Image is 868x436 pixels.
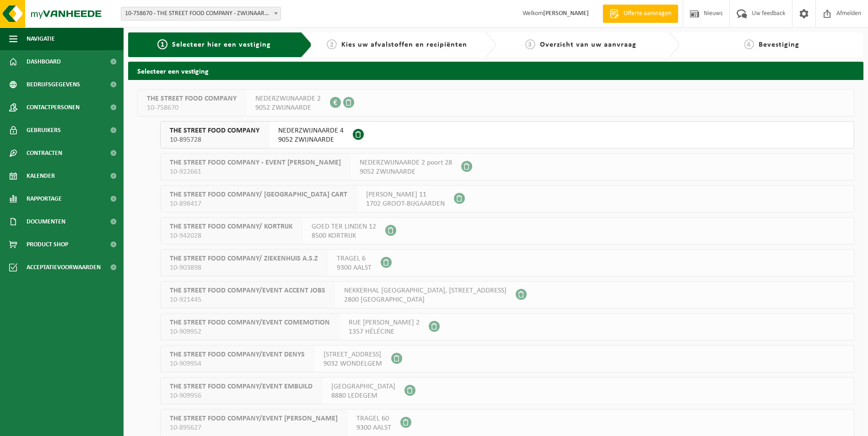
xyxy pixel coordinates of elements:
span: THE STREET FOOD COMPANY - EVENT [PERSON_NAME] [170,158,341,167]
span: THE STREET FOOD COMPANY/EVENT DENYS [170,350,305,359]
span: Acceptatievoorwaarden [27,256,101,279]
span: THE STREET FOOD COMPANY/EVENT ACCENT JOBS [170,286,325,295]
span: 1 [157,39,167,49]
span: 2 [327,39,337,49]
span: 10-921445 [170,295,325,304]
span: Kies uw afvalstoffen en recipiënten [341,41,467,48]
h2: Selecteer een vestiging [128,62,863,80]
span: THE STREET FOOD COMPANY/ [GEOGRAPHIC_DATA] CART [170,190,347,199]
strong: [PERSON_NAME] [543,10,589,17]
span: THE STREET FOOD COMPANY [147,94,237,103]
span: 10-909952 [170,327,330,336]
span: 2800 [GEOGRAPHIC_DATA] [344,295,507,304]
span: THE STREET FOOD COMPANY/EVENT EMBUILD [170,382,313,391]
span: [PERSON_NAME] 11 [366,190,445,199]
span: 10-895728 [170,135,259,144]
span: GOED TER LINDEN 12 [312,222,376,231]
span: Documenten [27,210,65,233]
span: 10-898417 [170,199,347,208]
span: 1702 GROOT-BIJGAARDEN [366,199,445,208]
span: Dashboard [27,50,61,73]
span: 8880 LEDEGEM [331,391,395,400]
button: THE STREET FOOD COMPANY 10-895728 NEDERZWIJNAARDE 49052 ZWIJNAARDE [160,121,854,149]
span: TRAGEL 60 [356,414,391,423]
span: Selecteer hier een vestiging [172,41,271,48]
span: 10-909954 [170,359,305,368]
span: Overzicht van uw aanvraag [540,41,636,48]
span: 3 [525,39,535,49]
span: TRAGEL 6 [337,254,372,263]
span: Gebruikers [27,119,61,142]
span: THE STREET FOOD COMPANY/EVENT [PERSON_NAME] [170,414,338,423]
span: Kalender [27,165,55,187]
span: NEDERZWIJNAARDE 2 [255,94,321,103]
span: 10-895627 [170,423,338,432]
span: Contracten [27,142,62,165]
span: Product Shop [27,233,68,256]
span: 9052 ZWIJNAARDE [360,167,452,176]
span: 10-942028 [170,231,293,240]
span: 8500 KORTRIJK [312,231,376,240]
span: 10-909956 [170,391,313,400]
span: 10-758670 - THE STREET FOOD COMPANY - ZWIJNAARDE [121,7,280,20]
span: NEDERZWIJNAARDE 2 poort 28 [360,158,452,167]
span: 10-758670 [147,103,237,112]
span: 9052 ZWIJNAARDE [255,103,321,112]
span: 1357 HÉLÉCINE [349,327,420,336]
span: THE STREET FOOD COMPANY/ ZIEKENHUIS A.S.Z [170,254,318,263]
span: Offerte aanvragen [621,9,674,18]
span: 9300 AALST [337,263,372,272]
span: 9300 AALST [356,423,391,432]
span: Navigatie [27,27,55,50]
span: 9052 ZWIJNAARDE [278,135,344,144]
span: Contactpersonen [27,96,80,119]
span: 9032 WONDELGEM [323,359,382,368]
span: THE STREET FOOD COMPANY/EVENT COMEMOTION [170,318,330,327]
a: Offerte aanvragen [603,5,678,23]
span: Bedrijfsgegevens [27,73,80,96]
iframe: chat widget [5,416,153,436]
span: Rapportage [27,187,62,210]
span: NEDERZWIJNAARDE 4 [278,126,344,135]
span: Bevestiging [759,41,799,48]
span: 4 [744,39,754,49]
span: 10-922661 [170,167,341,176]
span: [GEOGRAPHIC_DATA] [331,382,395,391]
span: THE STREET FOOD COMPANY [170,126,259,135]
span: THE STREET FOOD COMPANY/ KORTRIJK [170,222,293,231]
span: RUE [PERSON_NAME] 2 [349,318,420,327]
span: [STREET_ADDRESS] [323,350,382,359]
span: NEKKERHAL [GEOGRAPHIC_DATA], [STREET_ADDRESS] [344,286,507,295]
span: 10-903898 [170,263,318,272]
